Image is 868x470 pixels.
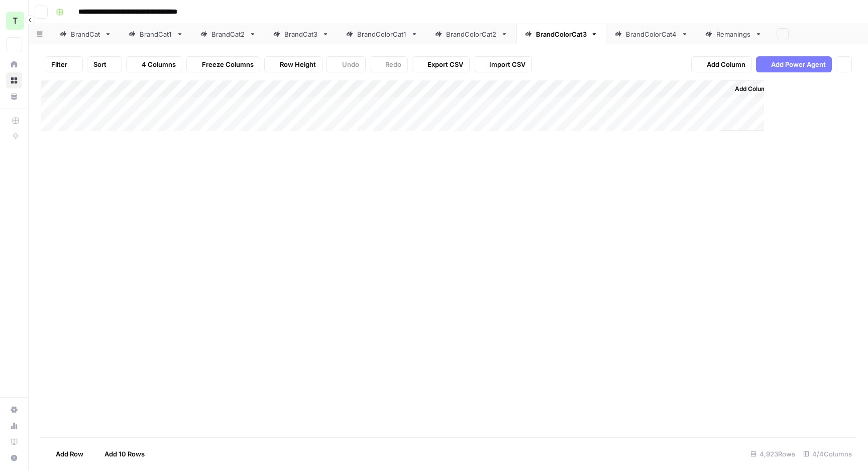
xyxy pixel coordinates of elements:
[474,56,532,72] button: Import CSV
[45,56,83,72] button: Filter
[6,402,22,418] a: Settings
[51,59,67,69] span: Filter
[412,56,470,72] button: Export CSV
[489,59,525,69] span: Import CSV
[56,449,83,459] span: Add Row
[771,59,826,69] span: Add Power Agent
[6,72,22,88] a: Browse
[746,446,799,462] div: 4,923 Rows
[93,59,106,69] span: Sort
[427,59,463,69] span: Export CSV
[516,24,606,44] a: BrandColorCat3
[691,56,752,72] button: Add Column
[756,56,832,72] button: Add Power Agent
[41,446,89,462] button: Add Row
[202,59,254,69] span: Freeze Columns
[426,24,516,44] a: BrandColorCat2
[186,56,260,72] button: Freeze Columns
[735,84,770,93] span: Add Column
[284,29,318,39] div: BrandCat3
[385,59,401,69] span: Redo
[6,450,22,466] button: Help + Support
[192,24,265,44] a: BrandCat2
[716,29,751,39] div: Remanings
[6,56,22,72] a: Home
[126,56,182,72] button: 4 Columns
[120,24,192,44] a: BrandCat1
[707,59,745,69] span: Add Column
[280,59,316,69] span: Row Height
[87,56,122,72] button: Sort
[6,434,22,450] a: Learning Hub
[51,24,120,44] a: BrandCat
[327,56,366,72] button: Undo
[140,29,172,39] div: BrandCat1
[13,15,18,27] span: T
[606,24,697,44] a: BrandColorCat4
[89,446,151,462] button: Add 10 Rows
[265,24,338,44] a: BrandCat3
[211,29,245,39] div: BrandCat2
[342,59,359,69] span: Undo
[6,418,22,434] a: Usage
[6,88,22,105] a: Your Data
[338,24,426,44] a: BrandColorCat1
[626,29,677,39] div: BrandColorCat4
[536,29,587,39] div: BrandColorCat3
[357,29,407,39] div: BrandColorCat1
[6,8,22,33] button: Workspace: TY SEO Team
[104,449,145,459] span: Add 10 Rows
[697,24,771,44] a: Remanings
[71,29,100,39] div: BrandCat
[264,56,322,72] button: Row Height
[370,56,408,72] button: Redo
[799,446,856,462] div: 4/4 Columns
[722,82,774,96] button: Add Column
[142,59,176,69] span: 4 Columns
[446,29,497,39] div: BrandColorCat2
